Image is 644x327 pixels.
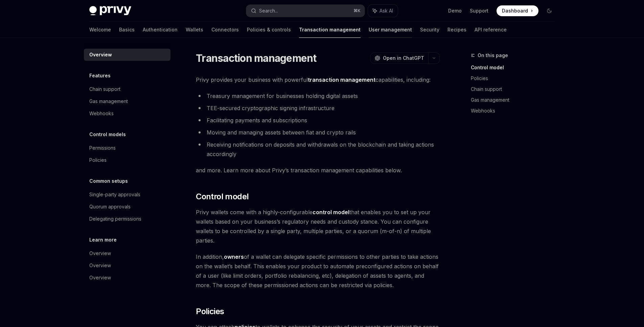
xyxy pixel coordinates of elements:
span: ⌘ K [353,8,361,14]
a: Dashboard [497,5,538,16]
a: Welcome [89,22,111,38]
span: and more. Learn more about Privy’s transaction management capabilities below. [196,166,440,175]
a: Overview [84,272,170,284]
span: Privy provides your business with powerful capabilities, including: [196,75,440,84]
a: Control model [471,62,560,73]
a: Transaction management [299,22,361,38]
div: Overview [89,274,111,282]
a: Overview [84,259,170,272]
a: Delegating permissions [84,213,170,225]
a: Recipes [447,22,466,38]
h1: Transaction management [196,52,317,64]
button: Search...⌘K [246,5,365,17]
a: Basics [119,22,135,38]
span: Dashboard [502,7,528,14]
div: Search... [259,7,278,15]
span: On this page [478,51,508,59]
h5: Control models [89,130,126,139]
a: Policies [471,73,560,84]
a: Chain support [84,83,170,95]
strong: transaction management [308,76,375,83]
li: Facilitating payments and subscriptions [196,116,440,125]
span: In addition, of a wallet can delegate specific permissions to other parties to take actions on th... [196,252,440,290]
h5: Learn more [89,236,117,244]
a: Wallets [186,22,203,38]
div: Single-party approvals [89,191,140,199]
a: Gas management [84,95,170,107]
div: Gas management [89,97,128,105]
a: User management [369,22,412,38]
a: Gas management [471,95,560,105]
div: Permissions [89,144,116,152]
li: TEE-secured cryptographic signing infrastructure [196,103,440,113]
button: Toggle dark mode [544,5,555,16]
a: Webhooks [84,107,170,120]
a: Authentication [143,22,178,38]
div: Overview [89,261,111,270]
li: Treasury management for businesses holding digital assets [196,91,440,101]
div: Quorum approvals [89,203,131,211]
h5: Features [89,72,111,80]
span: Ask AI [379,7,393,14]
a: Chain support [471,84,560,95]
a: Single-party approvals [84,188,170,201]
span: Open in ChatGPT [383,55,424,61]
span: Control model [196,191,249,202]
img: dark logo [89,6,131,16]
a: Quorum approvals [84,201,170,213]
button: Open in ChatGPT [370,52,428,64]
a: Demo [448,7,462,14]
a: Overview [84,49,170,61]
a: Support [470,7,488,14]
div: Overview [89,249,111,257]
div: Policies [89,156,107,164]
div: Webhooks [89,109,114,118]
a: Policies & controls [247,22,291,38]
div: Overview [89,51,112,59]
span: Policies [196,306,224,317]
a: Overview [84,247,170,259]
a: Policies [84,154,170,166]
li: Receiving notifications on deposits and withdrawals on the blockchain and taking actions accordingly [196,140,440,159]
div: Chain support [89,85,120,93]
a: Permissions [84,142,170,154]
div: Delegating permissions [89,215,141,223]
a: Connectors [211,22,239,38]
span: Privy wallets come with a highly-configurable that enables you to set up your wallets based on yo... [196,207,440,245]
h5: Common setups [89,177,128,185]
strong: control model [313,209,349,216]
button: Ask AI [368,5,398,17]
a: Security [420,22,439,38]
a: owners [224,253,244,260]
li: Moving and managing assets between fiat and crypto rails [196,128,440,137]
a: API reference [475,22,507,38]
a: control model [313,209,349,216]
a: Webhooks [471,105,560,116]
